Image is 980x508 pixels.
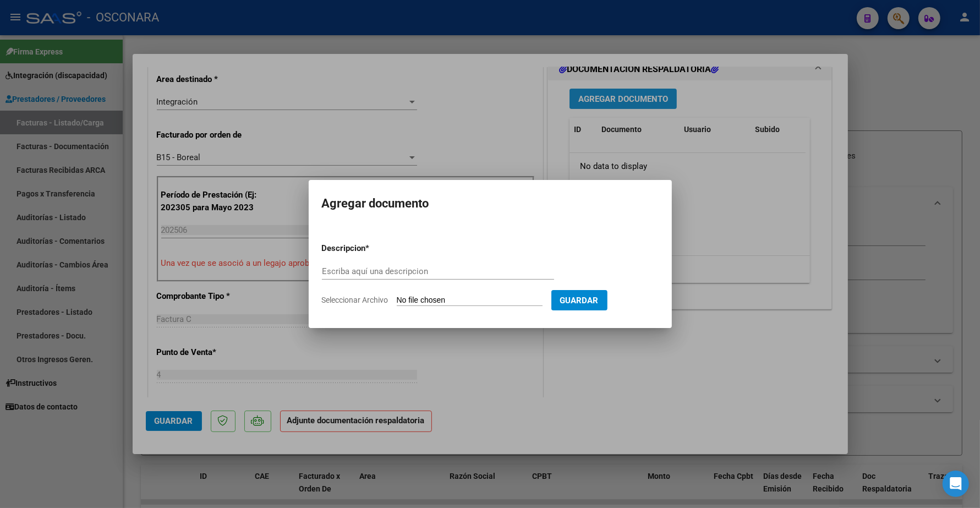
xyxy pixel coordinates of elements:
p: Descripcion [322,242,423,255]
h2: Agregar documento [322,193,659,214]
div: Open Intercom Messenger [943,471,969,497]
button: Guardar [551,290,607,310]
span: Guardar [560,296,599,305]
span: Seleccionar Archivo [322,296,388,304]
